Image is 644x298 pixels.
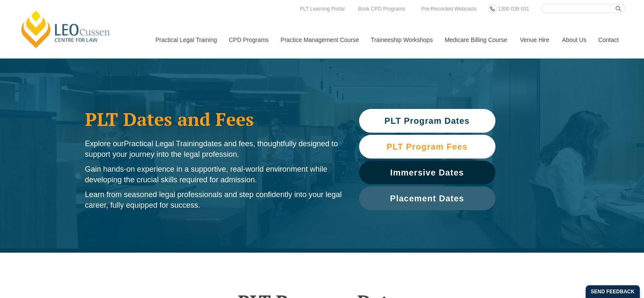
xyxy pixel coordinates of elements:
p: Explore our dates and fees, thoughtfully designed to support your journey into the legal profession. [85,139,342,160]
a: PLT Program Fees [359,135,495,159]
span: 1300 039 031 [498,6,529,12]
a: [PERSON_NAME] Centre for Law [19,9,113,49]
p: Learn from seasoned legal professionals and step confidently into your legal career, fully equipp... [85,189,342,211]
a: Book CPD Programs [356,4,407,14]
span: PLT Program Dates [384,117,470,125]
a: Practice Management Course [274,22,365,58]
a: Venue Hire [514,22,556,58]
span: Immersive Dates [390,168,464,177]
a: PLT Program Dates [359,109,495,133]
span: PLT Program Fees [387,142,467,151]
span: Practical Legal Training [124,139,203,148]
a: Contact [592,22,625,58]
a: About Us [556,22,592,58]
a: Traineeship Workshops [365,22,438,58]
a: 1300 039 031 [496,4,531,14]
a: Practical Legal Training [149,22,223,58]
h1: PLT Dates and Fees [85,109,342,130]
a: Medicare Billing Course [438,22,514,58]
p: Gain hands-on experience in a supportive, real-world environment while developing the crucial ski... [85,164,342,185]
span: Placement Dates [390,194,464,203]
a: PLT Learning Portal [298,4,347,14]
a: Placement Dates [359,187,495,210]
a: CPD Programs [222,22,274,58]
a: Pre-Recorded Webcasts [419,4,479,14]
a: Immersive Dates [359,161,495,184]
